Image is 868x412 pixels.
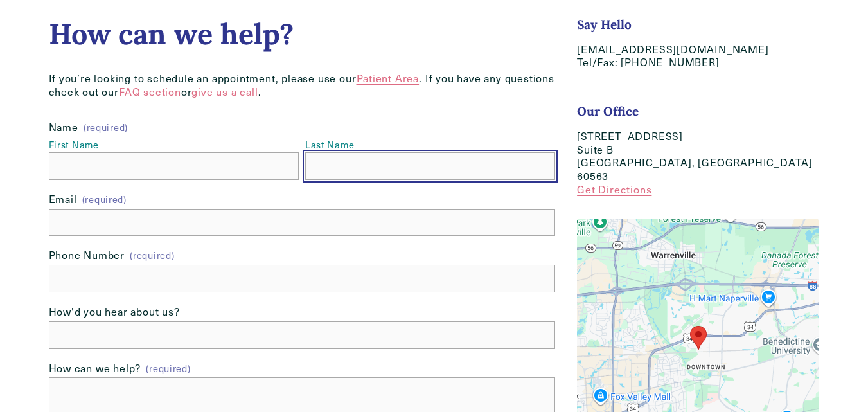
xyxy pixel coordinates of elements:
span: Name [49,121,78,134]
p: If you’re looking to schedule an appointment, please use our . If you have any questions check ou... [49,72,556,99]
a: FAQ section [119,85,181,98]
strong: Say Hello [577,17,632,32]
span: (required) [146,363,190,375]
div: Last Name [305,139,555,152]
span: How can we help? [49,362,141,375]
span: Email [49,193,77,206]
a: Patient Area [357,71,420,85]
span: How'd you hear about us? [49,305,180,319]
div: Ivy Lane Counseling 618 West 5th Ave Suite B Naperville, IL 60563 [690,326,707,350]
strong: Our Office [577,103,639,119]
div: First Name [49,139,299,152]
span: (required) [130,251,174,260]
span: Phone Number [49,249,125,262]
span: (required) [84,123,128,132]
h2: How can we help? [49,17,556,51]
p: [STREET_ADDRESS] Suite B [GEOGRAPHIC_DATA], [GEOGRAPHIC_DATA] 60563 [577,130,819,197]
a: give us a call [191,85,258,98]
p: [EMAIL_ADDRESS][DOMAIN_NAME] Tel/Fax: [PHONE_NUMBER] [577,43,819,70]
span: (required) [82,193,127,206]
a: Get Directions [577,183,651,196]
